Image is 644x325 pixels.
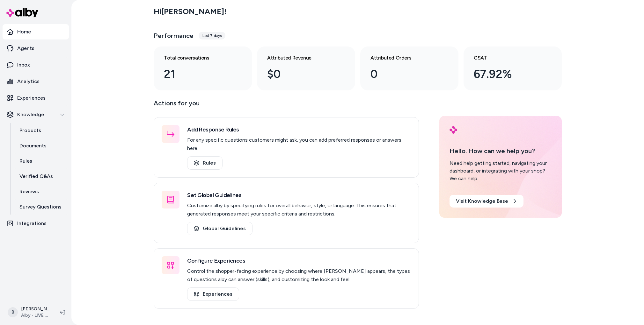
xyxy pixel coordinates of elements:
h3: CSAT [474,54,541,62]
a: Visit Knowledge Base [450,195,523,208]
p: Documents [19,142,47,150]
a: Total conversations 21 [154,46,252,90]
h3: Add Response Rules [187,125,411,134]
div: Last 7 days [199,32,225,39]
a: Survey Questions [13,199,69,215]
p: For any specific questions customers might ask, you can add preferred responses or answers here. [187,136,411,152]
p: [PERSON_NAME] [21,306,50,312]
button: B[PERSON_NAME]Alby - LIVE on [DOMAIN_NAME] [4,302,55,322]
h3: Attributed Orders [370,54,438,62]
a: Agents [3,41,69,56]
a: Experiences [3,90,69,106]
p: Hello. How can we help you? [450,146,552,156]
a: Verified Q&As [13,169,69,184]
a: Analytics [3,74,69,89]
img: alby Logo [6,8,38,17]
span: Alby - LIVE on [DOMAIN_NAME] [21,312,50,319]
a: Attributed Orders 0 [360,46,458,90]
div: $0 [267,66,335,83]
p: Verified Q&As [19,173,53,180]
p: Rules [19,157,32,165]
div: 67.92% [474,66,541,83]
p: Customize alby by specifying rules for overall behavior, style, or language. This ensures that ge... [187,201,411,218]
a: Home [3,24,69,39]
span: B [8,307,18,317]
p: Products [19,127,41,134]
a: Attributed Revenue $0 [257,46,355,90]
p: Integrations [17,220,47,227]
h3: Performance [154,31,194,40]
h2: Hi [PERSON_NAME] ! [154,7,226,16]
p: Home [17,28,31,36]
a: Global Guidelines [187,222,252,235]
p: Survey Questions [19,203,62,211]
img: alby Logo [450,126,457,134]
p: Experiences [17,94,46,102]
button: Knowledge [3,107,69,122]
h3: Total conversations [164,54,231,62]
a: Inbox [3,57,69,73]
a: Rules [13,153,69,169]
a: Documents [13,138,69,153]
p: Control the shopper-facing experience by choosing where [PERSON_NAME] appears, the types of quest... [187,267,411,284]
a: Products [13,123,69,138]
a: CSAT 67.92% [464,46,562,90]
div: 0 [370,66,438,83]
a: Reviews [13,184,69,199]
p: Analytics [17,78,40,85]
a: Rules [187,156,223,170]
a: Integrations [3,216,69,231]
p: Knowledge [17,111,44,118]
h3: Attributed Revenue [267,54,335,62]
p: Actions for you [154,98,419,113]
a: Experiences [187,287,239,301]
p: Reviews [19,188,39,195]
p: Agents [17,45,34,52]
h3: Configure Experiences [187,256,411,265]
p: Inbox [17,61,30,69]
h3: Set Global Guidelines [187,191,411,200]
div: Need help getting started, navigating your dashboard, or integrating with your shop? We can help. [450,159,552,182]
div: 21 [164,66,231,83]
